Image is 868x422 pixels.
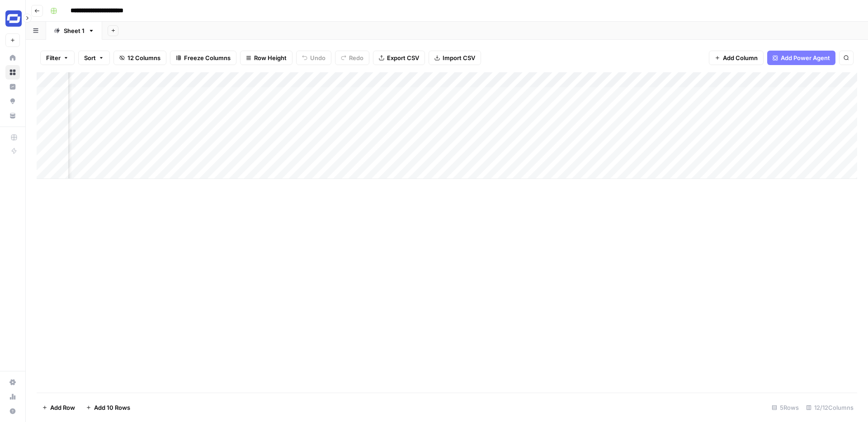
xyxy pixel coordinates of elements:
span: Redo [349,53,363,62]
button: Redo [335,51,369,65]
div: 5 Rows [768,400,802,415]
span: Filter [46,53,61,62]
button: Add Row [37,400,80,415]
span: Sort [84,53,96,62]
img: Synthesia Logo [5,10,22,27]
button: Freeze Columns [170,51,236,65]
span: Add Row [50,403,75,412]
span: Import CSV [443,53,475,62]
span: Add Column [723,53,758,62]
a: Usage [5,389,20,404]
a: Settings [5,375,20,389]
span: 12 Columns [127,53,160,62]
button: Row Height [240,51,292,65]
button: Filter [40,51,75,65]
a: Insights [5,80,20,94]
button: 12 Columns [113,51,166,65]
button: Add Power Agent [767,51,835,65]
button: Add Column [709,51,764,65]
span: Add Power Agent [781,53,830,62]
a: Opportunities [5,94,20,108]
div: Sheet 1 [64,26,85,35]
button: Sort [78,51,110,65]
button: Workspace: Synthesia [5,7,20,30]
a: Browse [5,65,20,80]
button: Help + Support [5,404,20,418]
span: Undo [310,53,325,62]
span: Export CSV [387,53,419,62]
span: Add 10 Rows [94,403,130,412]
a: Home [5,51,20,65]
span: Freeze Columns [184,53,231,62]
button: Export CSV [373,51,425,65]
div: 12/12 Columns [802,400,857,415]
a: Your Data [5,108,20,123]
button: Undo [296,51,331,65]
button: Import CSV [429,51,481,65]
button: Add 10 Rows [80,400,136,415]
a: Sheet 1 [46,22,102,40]
span: Row Height [254,53,287,62]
